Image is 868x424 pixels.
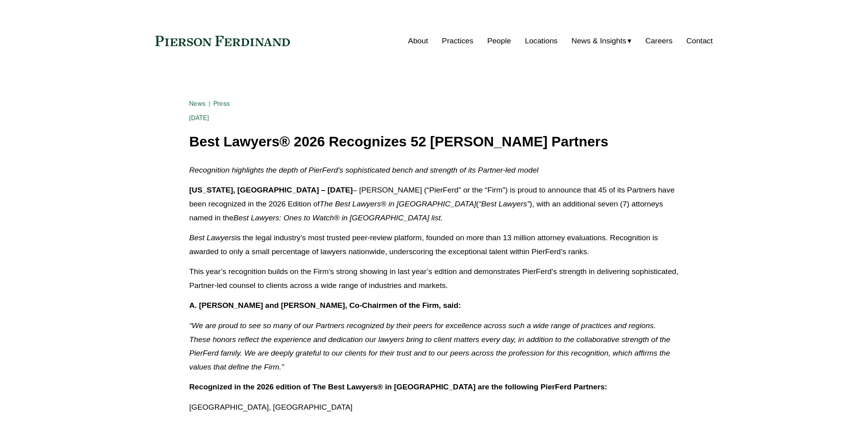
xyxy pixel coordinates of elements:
[189,134,679,150] h1: Best Lawyers® 2026 Recognizes 52 [PERSON_NAME] Partners
[189,301,461,309] strong: A. [PERSON_NAME] and [PERSON_NAME], Co-Chairmen of the Firm, said:
[686,33,713,49] a: Contact
[525,33,557,49] a: Locations
[189,321,672,371] em: “We are proud to see so many of our Partners recognized by their peers for excellence across such...
[189,114,209,122] span: [DATE]
[189,383,607,391] strong: Recognized in the 2026 edition of The Best Lawyers® in [GEOGRAPHIC_DATA] are the following PierFe...
[189,231,679,259] p: is the legal industry’s most trusted peer-review platform, founded on more than 13 million attorn...
[442,33,473,49] a: Practices
[320,200,476,208] em: The Best Lawyers® in [GEOGRAPHIC_DATA]
[189,233,235,242] em: Best Lawyers
[189,183,679,225] p: – [PERSON_NAME] (“PierFerd” or the “Firm”) is proud to announce that 45 of its Partners have been...
[189,186,353,194] strong: [US_STATE], [GEOGRAPHIC_DATA] – [DATE]
[645,33,673,49] a: Careers
[408,33,428,49] a: About
[233,214,443,222] em: Best Lawyers: Ones to Watch® in [GEOGRAPHIC_DATA] list.
[571,34,626,48] span: News & Insights
[189,166,538,174] em: Recognition highlights the depth of PierFerd’s sophisticated bench and strength of its Partner-le...
[479,200,530,208] em: “Best Lawyers”
[189,265,679,292] p: This year’s recognition builds on the Firm’s strong showing in last year’s edition and demonstrat...
[189,401,679,414] p: [GEOGRAPHIC_DATA], [GEOGRAPHIC_DATA]
[189,100,205,107] a: News
[571,33,631,49] a: folder dropdown
[213,100,230,107] a: Press
[487,33,511,49] a: People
